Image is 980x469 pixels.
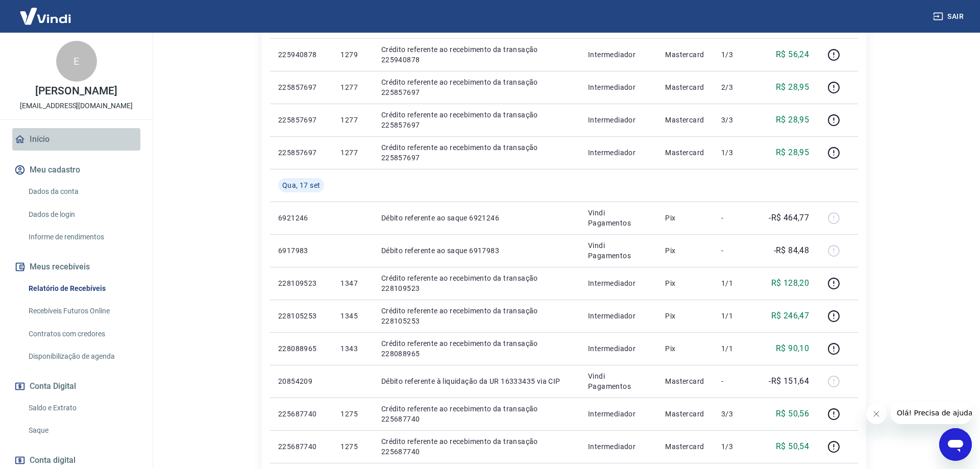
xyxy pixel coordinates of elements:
[665,245,705,256] p: Pix
[771,310,810,322] p: R$ 246,47
[24,398,140,418] a: Saldo e Extrato
[588,278,649,288] p: Intermediador
[340,278,364,288] p: 1347
[24,278,140,299] a: Relatório de Recebíveis
[12,1,79,32] img: Vindi
[588,240,649,261] p: Vindi Pagamentos
[721,311,751,321] p: 1/1
[340,311,364,321] p: 1345
[24,346,140,367] a: Disponibilização de agenda
[340,409,364,419] p: 1275
[665,441,705,452] p: Mastercard
[340,82,364,92] p: 1277
[588,208,649,228] p: Vindi Pagamentos
[278,441,324,452] p: 225687740
[588,147,649,158] p: Intermediador
[381,404,572,424] p: Crédito referente ao recebimento da transação 225687740
[278,409,324,419] p: 225687740
[588,409,649,419] p: Intermediador
[721,409,751,419] p: 3/3
[665,311,705,321] p: Pix
[769,212,809,224] p: -R$ 464,77
[278,245,324,256] p: 6917983
[24,181,140,202] a: Dados da conta
[776,48,809,61] p: R$ 56,24
[278,376,324,386] p: 20854209
[776,342,809,355] p: R$ 90,10
[721,343,751,354] p: 1/1
[20,101,133,111] p: [EMAIL_ADDRESS][DOMAIN_NAME]
[866,404,887,424] iframe: Fechar mensagem
[12,159,140,181] button: Meu cadastro
[721,278,751,288] p: 1/1
[278,82,324,92] p: 225857697
[721,50,751,60] p: 1/3
[278,147,324,158] p: 225857697
[721,147,751,158] p: 1/3
[381,306,572,326] p: Crédito referente ao recebimento da transação 228105253
[24,204,140,225] a: Dados de login
[12,256,140,278] button: Meus recebíveis
[30,453,76,467] span: Conta digital
[776,440,809,453] p: R$ 50,54
[340,147,364,158] p: 1277
[340,441,364,452] p: 1275
[278,115,324,125] p: 225857697
[24,324,140,344] a: Contratos com credores
[665,82,705,92] p: Mastercard
[588,343,649,354] p: Intermediador
[721,376,751,386] p: -
[721,245,751,256] p: -
[24,227,140,248] a: Informe de rendimentos
[278,311,324,321] p: 228105253
[278,213,324,223] p: 6921246
[12,375,140,398] button: Conta Digital
[776,114,809,126] p: R$ 28,95
[588,115,649,125] p: Intermediador
[35,86,117,96] p: [PERSON_NAME]
[381,338,572,359] p: Crédito referente ao recebimento da transação 228088965
[721,115,751,125] p: 3/3
[665,147,705,158] p: Mastercard
[282,180,320,190] span: Qua, 17 set
[665,115,705,125] p: Mastercard
[665,409,705,419] p: Mastercard
[381,436,572,457] p: Crédito referente ao recebimento da transação 225687740
[665,343,705,354] p: Pix
[769,375,809,387] p: -R$ 151,64
[774,244,810,257] p: -R$ 84,48
[24,420,140,441] a: Saque
[776,146,809,159] p: R$ 28,95
[278,50,324,60] p: 225940878
[939,428,972,461] iframe: Botão para abrir a janela de mensagens
[340,50,364,60] p: 1279
[931,7,968,26] button: Sair
[776,81,809,93] p: R$ 28,95
[381,213,572,223] p: Débito referente ao saque 6921246
[588,50,649,60] p: Intermediador
[381,245,572,256] p: Débito referente ao saque 6917983
[278,343,324,354] p: 228088965
[340,343,364,354] p: 1343
[588,371,649,391] p: Vindi Pagamentos
[665,50,705,60] p: Mastercard
[340,115,364,125] p: 1277
[381,44,572,65] p: Crédito referente ao recebimento da transação 225940878
[381,77,572,97] p: Crédito referente ao recebimento da transação 225857697
[381,376,572,386] p: Débito referente à liquidação da UR 16333435 via CIP
[6,7,86,15] span: Olá! Precisa de ajuda?
[771,277,810,289] p: R$ 128,20
[381,110,572,130] p: Crédito referente ao recebimento da transação 225857697
[588,441,649,452] p: Intermediador
[24,301,140,322] a: Recebíveis Futuros Online
[381,142,572,163] p: Crédito referente ao recebimento da transação 225857697
[12,128,140,151] a: Início
[891,402,972,424] iframe: Mensagem da empresa
[665,376,705,386] p: Mastercard
[588,82,649,92] p: Intermediador
[588,311,649,321] p: Intermediador
[381,273,572,293] p: Crédito referente ao recebimento da transação 228109523
[721,82,751,92] p: 2/3
[721,213,751,223] p: -
[56,41,97,82] div: E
